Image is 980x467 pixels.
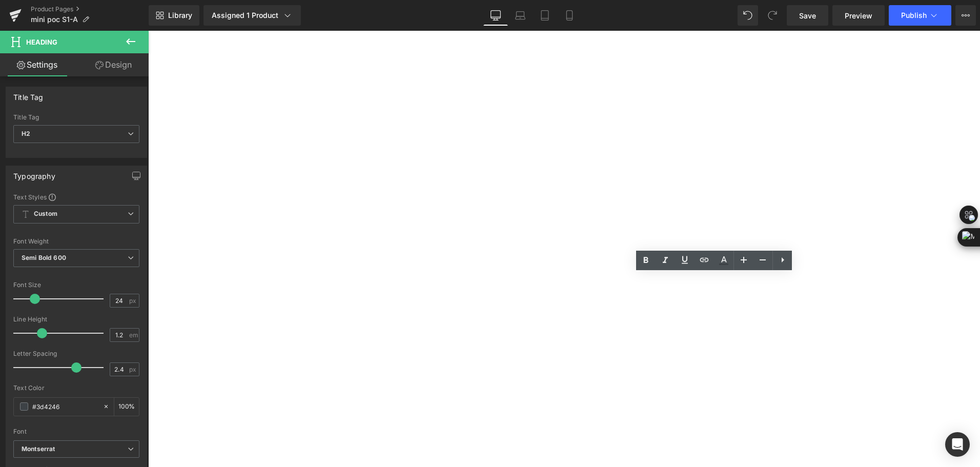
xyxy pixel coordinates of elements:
span: Save [799,10,816,21]
span: Library [168,11,192,20]
a: Tablet [533,5,557,26]
span: px [129,366,138,373]
a: Desktop [483,5,508,26]
i: Montserrat [22,445,55,454]
a: New Library [149,5,199,26]
div: % [114,398,139,416]
b: H2 [22,130,30,137]
button: Redo [762,5,783,26]
a: Product Pages [31,5,149,13]
input: Color [32,401,98,412]
b: Custom [34,210,57,218]
span: Publish [901,11,927,19]
span: em [129,332,138,338]
iframe: To enrich screen reader interactions, please activate Accessibility in Grammarly extension settings [148,31,980,467]
div: Title Tag [13,87,44,101]
a: Design [76,53,151,76]
div: Text Color [13,384,139,392]
div: Letter Spacing [13,350,139,357]
span: mini poc S1-A [31,15,78,24]
div: Title Tag [13,114,139,121]
button: More [955,5,976,26]
button: Undo [738,5,758,26]
div: Typography [13,166,55,180]
div: Open Intercom Messenger [945,432,970,457]
button: Publish [889,5,951,26]
b: Semi Bold 600 [22,254,66,261]
div: Line Height [13,316,139,323]
a: Laptop [508,5,533,26]
div: Font [13,428,139,435]
a: Mobile [557,5,582,26]
div: Assigned 1 Product [212,10,293,21]
div: Font Weight [13,238,139,245]
div: Text Styles [13,193,139,201]
div: Font Size [13,281,139,289]
span: Heading [26,38,57,46]
a: Preview [832,5,885,26]
span: Preview [845,10,872,21]
span: px [129,297,138,304]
